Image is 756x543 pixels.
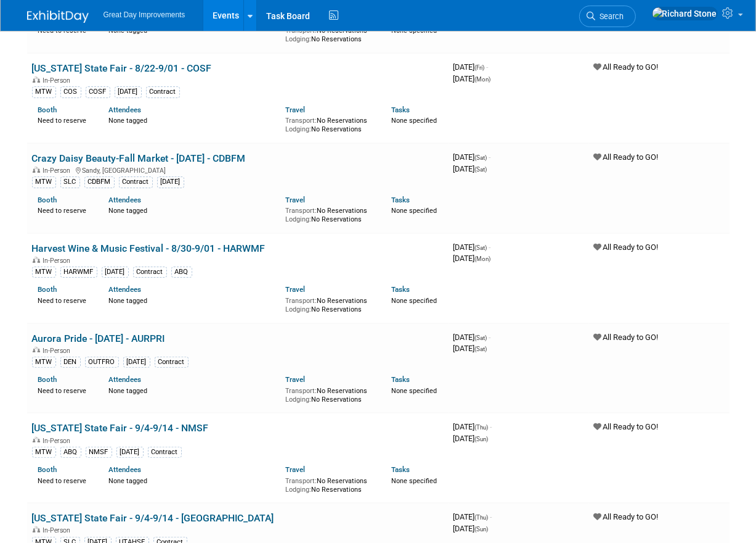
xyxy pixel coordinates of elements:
[594,62,659,72] span: All Ready to GO!
[490,512,492,521] span: -
[157,176,184,188] div: [DATE]
[43,526,75,534] span: In-Person
[285,196,305,204] a: Travel
[33,526,40,533] img: In-Person Event
[285,375,305,384] a: Travel
[285,475,373,494] div: No Reservations No Reservations
[32,447,56,458] div: MTW
[146,86,180,97] div: Contract
[32,62,212,74] a: [US_STATE] State Fair - 8/22-9/01 - COSF
[475,436,489,442] span: (Sun)
[285,477,317,485] span: Transport:
[285,486,311,494] span: Lodging:
[33,257,40,263] img: In-Person Event
[594,422,659,431] span: All Ready to GO!
[596,12,624,21] span: Search
[108,294,276,305] div: None tagged
[43,347,75,355] span: In-Person
[155,357,189,368] div: Contract
[475,166,487,173] span: (Sat)
[85,357,119,368] div: OUTFRO
[489,242,491,252] span: -
[38,106,57,114] a: Booth
[285,106,305,114] a: Travel
[391,106,410,114] a: Tasks
[133,267,167,278] div: Contract
[285,297,317,305] span: Transport:
[60,267,97,278] div: HARWMF
[475,334,487,341] span: (Sat)
[453,164,487,173] span: [DATE]
[285,114,373,133] div: No Reservations No Reservations
[285,215,311,223] span: Lodging:
[148,447,182,458] div: Contract
[32,357,56,368] div: MTW
[391,297,437,305] span: None specified
[32,512,274,524] a: [US_STATE] State Fair - 9/4-9/14 - [GEOGRAPHIC_DATA]
[60,357,81,368] div: DEN
[33,437,40,443] img: In-Person Event
[108,204,276,215] div: None tagged
[32,333,165,344] a: Aurora Pride - [DATE] - AURPRI
[475,64,485,71] span: (Fri)
[32,267,56,278] div: MTW
[32,422,209,434] a: [US_STATE] State Fair - 9/4-9/14 - NMSF
[38,114,91,125] div: Need to reserve
[475,244,487,251] span: (Sat)
[475,255,491,262] span: (Mon)
[104,10,185,19] span: Great Day Improvements
[285,125,311,133] span: Lodging:
[652,7,718,20] img: Richard Stone
[108,384,276,396] div: None tagged
[487,62,489,72] span: -
[285,35,311,43] span: Lodging:
[38,465,57,474] a: Booth
[475,514,489,521] span: (Thu)
[38,285,57,294] a: Booth
[285,285,305,294] a: Travel
[108,196,141,204] a: Attendees
[32,242,266,254] a: Harvest Wine & Music Festival - 8/30-9/01 - HARWMF
[475,346,487,352] span: (Sat)
[453,422,492,431] span: [DATE]
[489,152,491,162] span: -
[32,176,56,188] div: MTW
[33,77,40,83] img: In-Person Event
[60,447,81,458] div: ABQ
[38,204,91,215] div: Need to reserve
[453,152,491,162] span: [DATE]
[285,384,373,404] div: No Reservations No Reservations
[490,422,492,431] span: -
[391,117,437,125] span: None specified
[453,333,491,342] span: [DATE]
[285,305,311,313] span: Lodging:
[475,76,491,83] span: (Mon)
[108,475,276,486] div: None tagged
[453,344,487,353] span: [DATE]
[38,196,57,204] a: Booth
[33,347,40,353] img: In-Person Event
[102,267,129,278] div: [DATE]
[391,196,410,204] a: Tasks
[38,384,91,396] div: Need to reserve
[391,387,437,395] span: None specified
[38,294,91,305] div: Need to reserve
[84,176,115,188] div: CDBFM
[285,24,373,43] div: No Reservations No Reservations
[453,512,492,521] span: [DATE]
[32,152,246,164] a: Crazy Daisy Beauty-Fall Market - [DATE] - CDBFM
[453,524,489,533] span: [DATE]
[60,86,81,97] div: COS
[116,447,144,458] div: [DATE]
[594,242,659,252] span: All Ready to GO!
[594,152,659,162] span: All Ready to GO!
[32,165,444,175] div: Sandy, [GEOGRAPHIC_DATA]
[27,10,89,23] img: ExhibitDay
[489,333,491,342] span: -
[108,285,141,294] a: Attendees
[475,154,487,161] span: (Sat)
[43,437,75,445] span: In-Person
[43,77,75,85] span: In-Person
[453,74,491,83] span: [DATE]
[285,207,317,215] span: Transport:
